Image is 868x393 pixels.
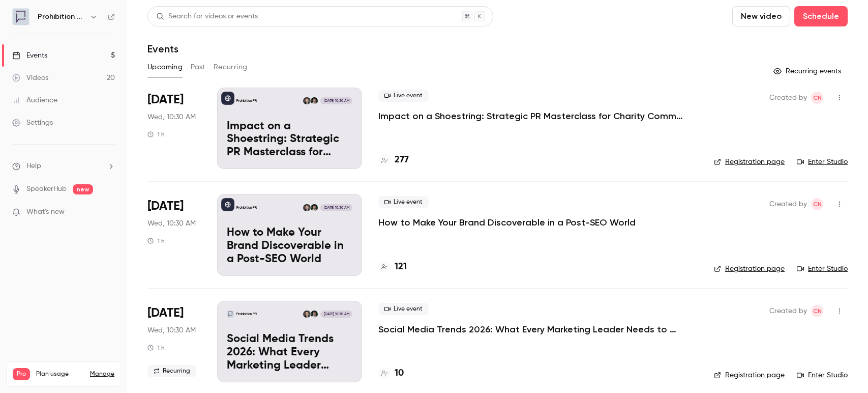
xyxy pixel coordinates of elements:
[395,367,404,380] h4: 10
[378,153,409,167] a: 277
[811,92,823,104] span: Chris Norton
[732,6,790,26] button: New video
[227,120,352,159] p: Impact on a Shoestring: Strategic PR Masterclass for Charity Comms Teams
[378,110,683,122] a: Impact on a Shoestring: Strategic PR Masterclass for Charity Comms Teams
[395,153,409,167] h4: 277
[227,227,352,266] p: How to Make Your Brand Discoverable in a Post-SEO World
[147,344,165,352] div: 1 h
[378,323,683,335] a: Social Media Trends 2026: What Every Marketing Leader Needs to Know
[236,312,257,317] p: Prohibition PR
[813,92,822,104] span: CN
[813,198,822,210] span: CN
[320,204,352,211] span: [DATE] 10:30 AM
[813,305,822,317] span: CN
[769,92,807,104] span: Created by
[147,59,183,75] button: Upcoming
[303,204,310,211] img: Chris Norton
[311,311,318,318] img: Will Ockenden
[147,237,165,245] div: 1 h
[147,198,184,214] span: [DATE]
[378,90,429,102] span: Live event
[769,63,848,79] button: Recurring events
[769,198,807,210] span: Created by
[378,367,404,380] a: 10
[147,112,196,122] span: Wed, 10:30 AM
[26,184,67,194] a: SpeakerHub
[36,370,84,378] span: Plan usage
[714,264,785,274] a: Registration page
[714,370,785,380] a: Registration page
[12,50,47,61] div: Events
[769,305,807,317] span: Created by
[12,161,115,172] li: help-dropdown-opener
[12,118,53,128] div: Settings
[395,260,407,274] h4: 121
[797,157,848,167] a: Enter Studio
[12,95,57,105] div: Audience
[156,11,258,22] div: Search for videos or events
[147,365,196,377] span: Recurring
[217,194,362,275] a: How to Make Your Brand Discoverable in a Post-SEO WorldProhibition PRWill OckendenChris Norton[DA...
[147,325,196,335] span: Wed, 10:30 AM
[90,370,114,378] a: Manage
[227,311,234,318] img: Social Media Trends 2026: What Every Marketing Leader Needs to Know
[73,184,93,194] span: new
[378,303,429,315] span: Live event
[811,305,823,317] span: Chris Norton
[26,207,65,217] span: What's new
[147,43,178,55] h1: Events
[147,301,201,382] div: Jan 21 Wed, 10:30 AM (Europe/London)
[811,198,823,210] span: Chris Norton
[147,92,184,108] span: [DATE]
[227,333,352,372] p: Social Media Trends 2026: What Every Marketing Leader Needs to Know
[794,6,848,26] button: Schedule
[12,73,48,83] div: Videos
[714,157,785,167] a: Registration page
[147,88,201,169] div: Oct 15 Wed, 10:30 AM (Europe/London)
[311,97,318,104] img: Will Ockenden
[378,196,429,208] span: Live event
[320,97,352,104] span: [DATE] 10:30 AM
[13,368,30,380] span: Pro
[378,216,636,229] a: How to Make Your Brand Discoverable in a Post-SEO World
[147,130,165,138] div: 1 h
[147,194,201,275] div: Nov 5 Wed, 10:30 AM (Europe/London)
[38,12,85,22] h6: Prohibition PR
[236,98,257,103] p: Prohibition PR
[217,88,362,169] a: Impact on a Shoestring: Strategic PR Masterclass for Charity Comms TeamsProhibition PRWill Ockend...
[303,97,310,104] img: Chris Norton
[303,311,310,318] img: Chris Norton
[26,161,41,172] span: Help
[311,204,318,211] img: Will Ockenden
[147,218,196,229] span: Wed, 10:30 AM
[797,370,848,380] a: Enter Studio
[378,260,407,274] a: 121
[797,264,848,274] a: Enter Studio
[191,59,205,75] button: Past
[236,205,257,210] p: Prohibition PR
[147,305,184,321] span: [DATE]
[214,59,248,75] button: Recurring
[217,301,362,382] a: Social Media Trends 2026: What Every Marketing Leader Needs to KnowProhibition PRWill OckendenChr...
[13,9,29,25] img: Prohibition PR
[320,311,352,318] span: [DATE] 10:30 AM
